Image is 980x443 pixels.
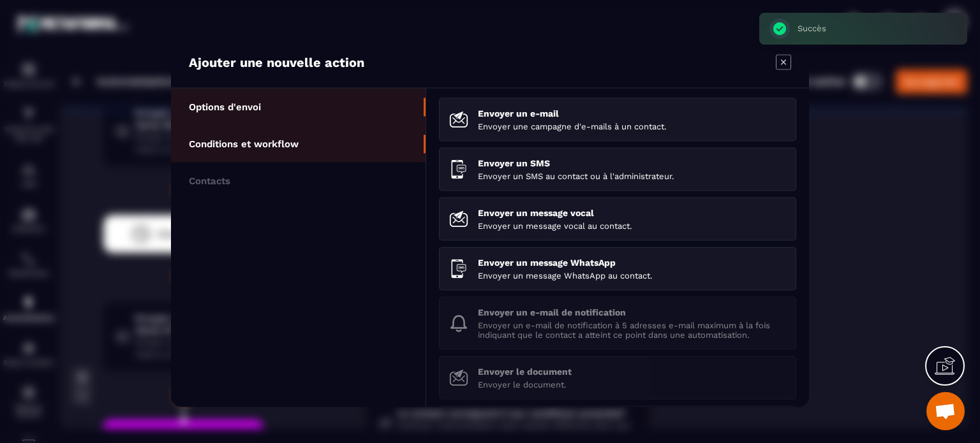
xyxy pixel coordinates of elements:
[926,392,965,430] div: Ouvrir le chat
[449,110,468,129] img: sendEmail.svg
[478,207,786,217] p: Envoyer un message vocal
[189,138,299,149] p: Conditions et workflow
[449,259,468,278] img: sendWhatsappMessage.svg
[449,159,468,178] img: sendSms.svg
[478,307,786,317] p: Envoyer un e-mail de notification
[449,209,468,228] img: sendVoiceMessage.svg
[478,221,786,230] p: Envoyer un message vocal au contact.
[478,366,786,376] p: Envoyer le document
[478,270,786,280] p: Envoyer un message WhatsApp au contact.
[478,379,786,389] p: Envoyer le document.
[478,157,786,168] p: Envoyer un SMS
[189,175,230,186] p: Contacts
[449,314,468,333] img: bell.svg
[478,121,786,131] p: Envoyer une campagne d'e-mails à un contact.
[478,171,786,180] p: Envoyer un SMS au contact ou à l'administrateur.
[189,101,261,112] p: Options d'envoi
[478,320,786,339] p: Envoyer un e-mail de notification à 5 adresses e-mail maximum à la fois indiquant que le contact ...
[189,54,364,69] p: Ajouter une nouvelle action
[478,257,786,267] p: Envoyer un message WhatsApp
[478,108,786,118] p: Envoyer un e-mail
[449,368,468,387] img: sendDocument.svg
